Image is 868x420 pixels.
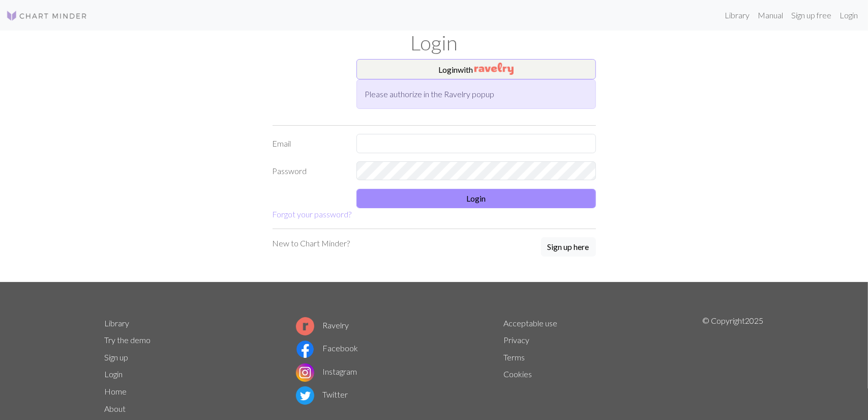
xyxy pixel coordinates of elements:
[273,209,352,219] a: Forgot your password?
[105,386,127,396] a: Home
[835,5,862,25] a: Login
[754,5,787,25] a: Manual
[296,320,349,330] a: Ravelry
[6,10,87,22] img: Logo
[356,79,596,109] div: Please authorize in the Ravelry popup
[356,189,596,208] button: Login
[105,404,126,413] a: About
[503,335,529,345] a: Privacy
[541,237,596,258] a: Sign up here
[99,31,770,55] h1: Login
[105,369,123,379] a: Login
[296,343,358,353] a: Facebook
[105,318,130,328] a: Library
[273,237,350,249] p: New to Chart Minder?
[474,63,514,75] img: Ravelry
[356,59,596,79] button: Loginwith
[702,315,763,417] p: © Copyright 2025
[266,134,350,153] label: Email
[296,389,348,399] a: Twitter
[296,317,314,335] img: Ravelry logo
[503,352,525,362] a: Terms
[503,369,532,379] a: Cookies
[296,367,357,376] a: Instagram
[296,363,314,382] img: Instagram logo
[296,340,314,358] img: Facebook logo
[296,386,314,405] img: Twitter logo
[105,352,129,362] a: Sign up
[541,237,596,257] button: Sign up here
[266,161,350,181] label: Password
[721,5,754,25] a: Library
[105,335,151,345] a: Try the demo
[503,318,557,328] a: Acceptable use
[787,5,835,25] a: Sign up free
